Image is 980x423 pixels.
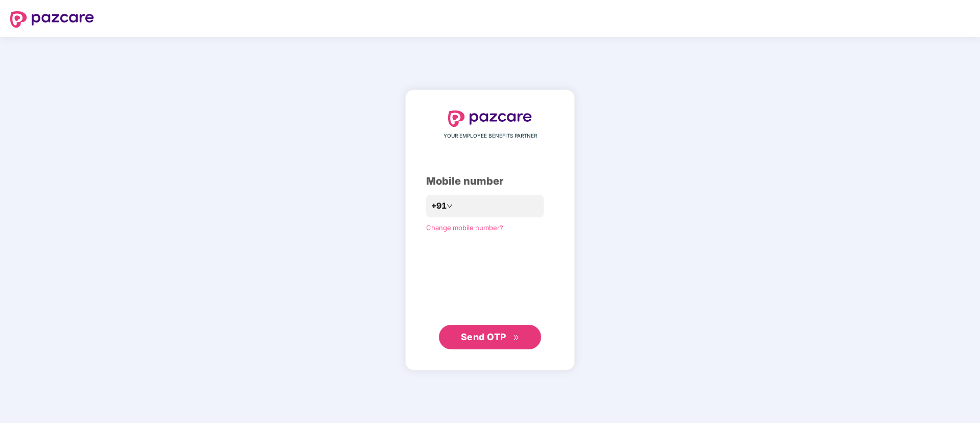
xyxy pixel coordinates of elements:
[426,224,503,232] a: Change mobile number?
[431,199,447,212] span: +91
[10,11,94,28] img: logo
[447,203,453,209] span: down
[448,110,532,127] img: logo
[513,335,520,341] span: double-right
[444,132,537,140] span: YOUR EMPLOYEE BENEFITS PARTNER
[426,173,554,189] div: Mobile number
[439,325,541,349] button: Send OTPdouble-right
[461,331,506,342] span: Send OTP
